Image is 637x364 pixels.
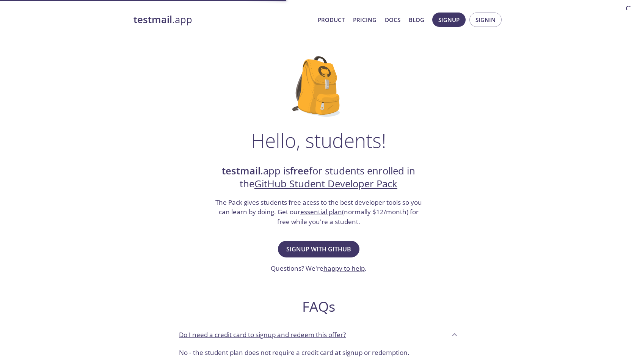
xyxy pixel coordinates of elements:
p: Do I need a credit card to signup and redeem this offer? [179,330,346,340]
strong: testmail [222,164,260,177]
a: Blog [409,15,424,25]
button: Signup [432,13,466,27]
span: Signin [475,15,496,25]
h2: .app is for students enrolled in the [214,165,423,191]
div: Do I need a credit card to signup and redeem this offer? [173,324,464,345]
a: happy to help [323,264,365,273]
a: essential plan [300,207,342,216]
a: Docs [385,15,400,25]
h2: FAQs [173,298,464,315]
a: Pricing [353,15,377,25]
span: Signup [438,15,460,25]
button: Signin [469,13,502,27]
div: Do I need a credit card to signup and redeem this offer? [173,345,464,364]
button: Signup with GitHub [278,241,359,257]
a: Product [318,15,345,25]
h3: Questions? We're . [271,264,367,273]
h3: The Pack gives students free acess to the best developer tools so you can learn by doing. Get our... [214,198,423,227]
strong: testmail [133,13,172,26]
strong: free [290,164,309,177]
span: Signup with GitHub [286,244,351,254]
p: No - the student plan does not require a credit card at signup or redemption. [179,348,458,358]
h1: Hello, students! [251,129,386,152]
a: GitHub Student Developer Pack [254,177,397,190]
img: github-student-backpack.png [292,56,345,117]
a: testmail.app [133,13,312,26]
